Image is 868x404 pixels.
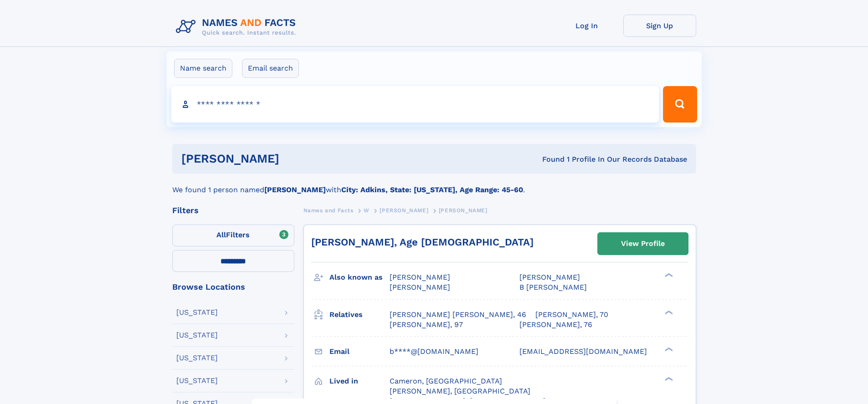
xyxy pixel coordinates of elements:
[174,59,232,78] label: Name search
[364,205,370,216] a: W
[390,377,502,385] span: Cameron, [GEOGRAPHIC_DATA]
[364,207,370,214] span: W
[176,332,218,339] div: [US_STATE]
[242,59,299,78] label: Email search
[663,272,673,278] div: ❯
[172,174,696,195] div: We found 1 person named with .
[519,320,592,330] a: [PERSON_NAME], 76
[623,15,696,37] a: Sign Up
[519,283,587,291] span: B [PERSON_NAME]
[535,310,608,320] a: [PERSON_NAME], 70
[329,373,390,389] h3: Lived in
[550,15,623,37] a: Log In
[176,354,218,362] div: [US_STATE]
[621,233,665,254] div: View Profile
[172,206,294,215] div: Filters
[172,15,303,39] img: Logo Names and Facts
[341,185,523,194] b: City: Adkins, State: [US_STATE], Age Range: 45-60
[390,320,463,330] a: [PERSON_NAME], 97
[176,309,218,316] div: [US_STATE]
[303,205,354,216] a: Names and Facts
[663,346,673,352] div: ❯
[329,307,390,322] h3: Relatives
[311,236,534,248] a: [PERSON_NAME], Age [DEMOGRAPHIC_DATA]
[390,283,450,291] span: [PERSON_NAME]
[264,185,326,194] b: [PERSON_NAME]
[380,205,428,216] a: [PERSON_NAME]
[176,377,218,384] div: [US_STATE]
[172,225,294,246] label: Filters
[598,233,688,255] a: View Profile
[390,273,450,281] span: [PERSON_NAME]
[329,344,390,359] h3: Email
[216,230,226,239] span: All
[172,283,294,291] div: Browse Locations
[181,153,411,164] h1: [PERSON_NAME]
[380,207,428,214] span: [PERSON_NAME]
[329,270,390,285] h3: Also known as
[663,376,673,382] div: ❯
[411,154,687,164] div: Found 1 Profile In Our Records Database
[663,309,673,315] div: ❯
[390,310,526,320] a: [PERSON_NAME] [PERSON_NAME], 46
[519,273,580,281] span: [PERSON_NAME]
[439,207,488,214] span: [PERSON_NAME]
[519,347,647,356] span: [EMAIL_ADDRESS][DOMAIN_NAME]
[390,387,530,395] span: [PERSON_NAME], [GEOGRAPHIC_DATA]
[663,86,697,123] button: Search Button
[171,86,659,123] input: search input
